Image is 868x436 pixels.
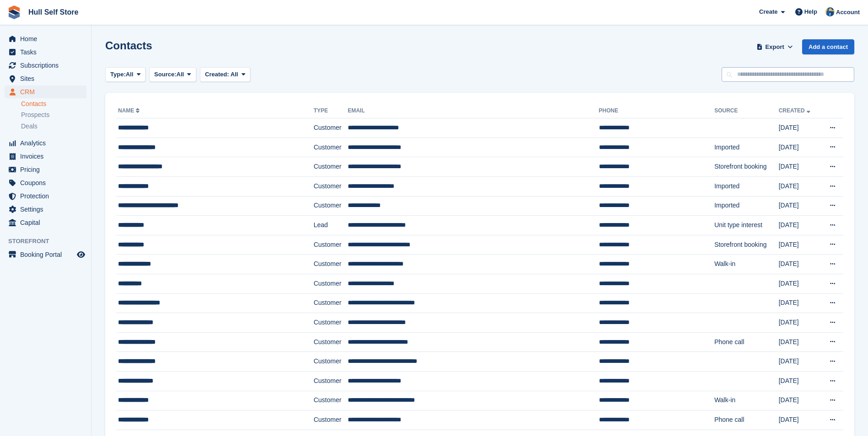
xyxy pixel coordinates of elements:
td: Customer [313,176,348,196]
td: Customer [313,196,348,216]
span: All [231,71,238,78]
th: Source [714,104,779,118]
td: Customer [313,118,348,138]
td: Customer [313,371,348,391]
button: Source: All [149,67,196,82]
td: [DATE] [779,410,820,430]
td: Imported [714,196,779,216]
a: menu [5,46,86,58]
span: Subscriptions [20,59,75,72]
a: menu [5,216,86,229]
a: Add a contact [802,39,854,54]
td: Customer [313,313,348,333]
span: Settings [20,203,75,216]
span: Help [804,7,817,16]
td: [DATE] [779,332,820,352]
td: Customer [313,332,348,352]
a: menu [5,32,86,45]
button: Export [755,39,795,54]
span: Invoices [20,150,75,163]
td: [DATE] [779,176,820,196]
td: Customer [313,293,348,313]
td: Customer [313,255,348,274]
a: Created [779,107,812,114]
span: Storefront [8,237,91,246]
a: menu [5,248,86,261]
a: menu [5,72,86,85]
td: [DATE] [779,274,820,293]
a: Preview store [75,249,86,260]
td: Storefront booking [714,157,779,177]
td: Lead [313,216,348,235]
span: Sites [20,72,75,85]
td: Imported [714,138,779,157]
a: Deals [21,122,86,131]
td: [DATE] [779,196,820,216]
a: menu [5,203,86,216]
td: Customer [313,391,348,410]
button: Created: All [200,67,250,82]
td: Phone call [714,332,779,352]
th: Phone [599,104,715,118]
td: Customer [313,138,348,157]
a: Prospects [21,110,86,120]
td: Imported [714,176,779,196]
span: Tasks [20,46,75,58]
td: [DATE] [779,391,820,410]
th: Type [313,104,348,118]
img: Hull Self Store [825,7,835,16]
td: Customer [313,274,348,293]
td: [DATE] [779,216,820,235]
span: Create [759,7,777,16]
td: [DATE] [779,293,820,313]
a: menu [5,176,86,189]
span: Coupons [20,176,75,189]
td: [DATE] [779,255,820,274]
a: menu [5,59,86,72]
a: menu [5,150,86,163]
th: Email [348,104,599,118]
span: Created: [205,71,229,78]
a: Hull Self Store [25,5,82,20]
a: Name [118,107,141,114]
span: All [126,70,134,79]
td: Customer [313,157,348,177]
td: [DATE] [779,371,820,391]
td: Walk-in [714,391,779,410]
button: Type: All [105,67,146,82]
td: [DATE] [779,313,820,333]
td: Customer [313,410,348,430]
td: [DATE] [779,118,820,138]
td: [DATE] [779,138,820,157]
td: [DATE] [779,352,820,372]
span: All [177,70,184,79]
span: Capital [20,216,75,229]
span: Pricing [20,163,75,176]
span: Deals [21,122,38,131]
span: Type: [110,70,126,79]
span: CRM [20,85,75,98]
span: Booking Portal [20,248,75,261]
td: Unit type interest [714,216,779,235]
span: Analytics [20,137,75,149]
h1: Contacts [105,39,152,52]
span: Source: [154,70,176,79]
span: Account [836,8,860,17]
td: Customer [313,235,348,255]
td: Walk-in [714,255,779,274]
td: [DATE] [779,235,820,255]
span: Protection [20,190,75,202]
a: menu [5,163,86,176]
a: Contacts [21,100,86,108]
td: Phone call [714,410,779,430]
td: [DATE] [779,157,820,177]
td: Storefront booking [714,235,779,255]
span: Export [766,43,784,52]
img: stora-icon-8386f47178a22dfd0bd8f6a31ec36ba5ce8667c1dd55bd0f319d3a0aa187defe.svg [7,5,21,19]
a: menu [5,137,86,149]
a: menu [5,85,86,98]
a: menu [5,190,86,202]
td: Customer [313,352,348,372]
span: Prospects [21,111,49,119]
span: Home [20,32,75,45]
